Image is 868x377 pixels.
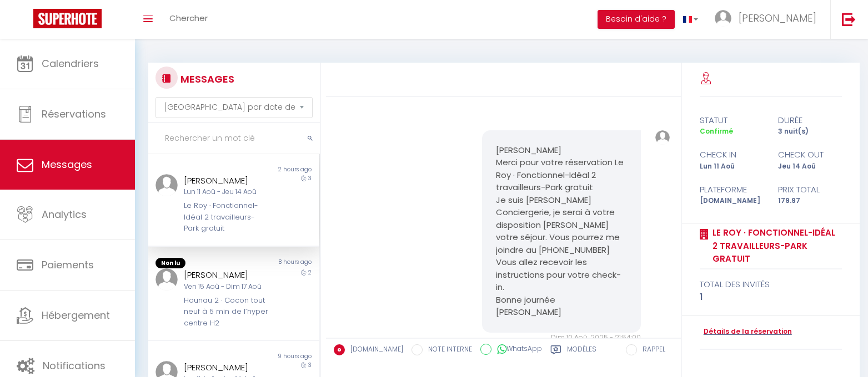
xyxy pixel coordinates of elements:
a: Le Roy · Fonctionnel-Idéal 2 travailleurs-Park gratuit [709,226,842,266]
h3: MESSAGES [178,67,234,91]
div: Ven 15 Aoû - Dim 17 Aoû [184,282,269,292]
img: logout [842,12,856,26]
p: Vous allez recevoir les instructions pour votre check-in. [496,256,627,294]
img: ... [715,10,731,27]
div: 3 nuit(s) [771,126,849,137]
div: statut [693,114,771,127]
div: check out [771,148,849,161]
div: Le Roy · Fonctionnel-Idéal 2 travailleurs-Park gratuit [184,200,269,234]
p: Je suis [PERSON_NAME] Conciergerie, je serai à votre disposition [PERSON_NAME] votre séjour. Vous... [496,194,627,257]
div: Lun 11 Aoû - Jeu 14 Aoû [184,187,269,197]
div: check in [693,148,771,161]
span: Paiements [42,258,94,272]
div: 8 hours ago [234,258,319,269]
div: [DOMAIN_NAME] [693,196,771,206]
img: ... [655,130,670,145]
span: Notifications [43,359,106,373]
span: Calendriers [42,57,99,70]
div: total des invités [700,278,842,291]
button: Besoin d'aide ? [598,10,675,29]
span: 3 [308,174,312,182]
div: Plateforme [693,183,771,196]
span: Chercher [169,12,208,24]
span: Réservations [42,107,106,121]
div: [PERSON_NAME] [184,268,269,282]
p: Merci pour votre réservation Le Roy · Fonctionnel-Idéal 2 travailleurs-Park gratuit [496,156,627,194]
p: [PERSON_NAME] [496,306,627,319]
p: [PERSON_NAME] [496,144,627,157]
div: Lun 11 Aoû [693,161,771,172]
div: Jeu 14 Aoû [771,161,849,172]
label: WhatsApp [491,344,542,356]
img: Super Booking [33,9,102,28]
img: ... [155,268,178,291]
span: Analytics [42,207,87,221]
div: 179.97 [771,196,849,206]
label: Modèles [567,344,596,358]
label: RAPPEL [637,344,665,356]
a: Détails de la réservation [700,327,792,337]
span: 2 [308,268,312,277]
div: 2 hours ago [234,165,319,174]
div: durée [771,114,849,127]
div: 9 hours ago [234,352,319,361]
span: Messages [42,157,92,171]
label: [DOMAIN_NAME] [345,344,403,356]
img: ... [155,174,178,196]
div: [PERSON_NAME] [184,361,269,374]
span: Confirmé [700,126,733,136]
input: Rechercher un mot clé [148,123,320,154]
div: Dim 10 Aoû. 2025 - 21:54:00 [482,333,641,343]
div: Hounau 2 · Cocon tout neuf à 5 min de l’hyper centre H2 [184,295,269,329]
div: [PERSON_NAME] [184,174,269,187]
span: Hébergement [42,308,110,322]
label: NOTE INTERNE [423,344,472,356]
span: [PERSON_NAME] [739,11,816,25]
span: Non lu [155,258,185,269]
div: 1 [700,291,842,304]
span: 3 [308,361,312,369]
div: Prix total [771,183,849,196]
p: Bonne journée [496,294,627,307]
